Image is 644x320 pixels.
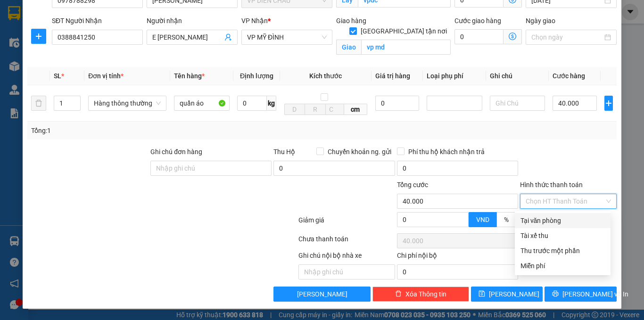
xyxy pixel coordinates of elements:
span: Giao hàng [336,17,366,25]
span: plus [605,99,612,107]
input: Nhập ghi chú [298,264,395,279]
span: save [479,290,485,298]
span: % [504,216,509,223]
span: Tên hàng [174,72,205,80]
div: Tài xế thu [520,230,605,241]
div: Người nhận [147,16,238,26]
button: printer[PERSON_NAME] và In [545,287,617,302]
button: delete [31,96,46,111]
span: user-add [224,33,232,41]
span: Giao [336,40,361,55]
span: Cước hàng [553,72,585,80]
button: deleteXóa Thông tin [372,287,469,302]
input: Ghi Chú [490,96,545,111]
div: Thu trước một phần [520,246,605,256]
input: 0 [375,96,420,111]
button: save[PERSON_NAME] [471,287,543,302]
span: Định lượng [240,72,273,80]
span: Chuyển khoản ng. gửi [324,147,395,157]
div: Miễn phí [520,261,605,271]
span: Phí thu hộ khách nhận trả [405,147,488,157]
label: Cước giao hàng [454,17,501,25]
button: [PERSON_NAME] [273,287,370,302]
span: Thu Hộ [273,148,295,156]
div: Giảm giá [297,215,396,231]
span: dollar-circle [509,33,516,40]
span: kg [267,96,276,111]
label: Hình thức thanh toán [520,181,583,189]
label: Ngày giao [526,17,555,25]
span: Hàng thông thường [94,96,161,110]
span: [PERSON_NAME] và In [562,289,628,299]
input: D [284,104,305,115]
span: VND [476,216,489,223]
span: VP Nhận [241,17,268,25]
button: plus [604,96,613,111]
span: delete [395,290,402,298]
span: printer [552,290,559,298]
div: Chưa thanh toán [297,234,396,250]
input: R [305,104,325,115]
div: Tổng: 1 [31,125,249,136]
span: [GEOGRAPHIC_DATA] tận nơi [357,26,451,36]
span: Kích thước [309,72,342,80]
input: Giao tận nơi [361,40,451,55]
span: Giá trị hàng [375,72,410,80]
input: Cước giao hàng [454,29,504,44]
span: Xóa Thông tin [405,289,446,299]
div: Chi phí nội bộ [397,250,518,264]
span: cm [344,104,367,115]
label: Ghi chú đơn hàng [150,148,202,156]
th: Ghi chú [486,67,549,85]
span: VP MỸ ĐÌNH [247,30,327,44]
span: SL [54,72,61,80]
input: Ngày giao [531,32,603,42]
th: Loại phụ phí [423,67,486,85]
input: VD: Bàn, Ghế [174,96,230,111]
input: Ghi chú đơn hàng [150,161,272,176]
div: Ghi chú nội bộ nhà xe [298,250,395,264]
span: [PERSON_NAME] [489,289,539,299]
span: Tổng cước [397,181,428,189]
div: SĐT Người Nhận [52,16,143,26]
span: Đơn vị tính [88,72,124,80]
input: C [325,104,344,115]
button: plus [31,29,46,44]
span: plus [32,33,46,40]
div: Tại văn phòng [520,215,605,226]
span: [PERSON_NAME] [297,289,347,299]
